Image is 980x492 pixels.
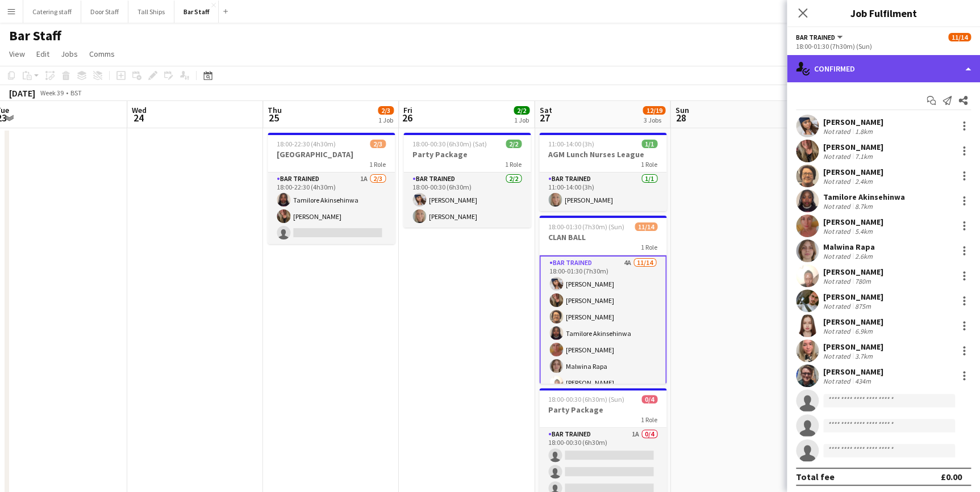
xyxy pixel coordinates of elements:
div: [PERSON_NAME] [823,142,883,152]
div: Malwina Rapa [823,242,875,252]
div: 7.1km [853,152,875,161]
div: 3 Jobs [643,116,665,124]
h3: CLAN BALL [539,232,666,242]
div: Not rated [823,127,853,136]
span: 28 [673,111,689,124]
div: Not rated [823,227,853,236]
app-job-card: 11:00-14:00 (3h)1/1AGM Lunch Nurses League1 RoleBar trained1/111:00-14:00 (3h)[PERSON_NAME] [539,133,666,211]
div: 875m [853,302,873,310]
div: [PERSON_NAME] [823,217,883,227]
div: 2.6km [853,252,875,260]
span: 2/2 [506,140,522,148]
h3: Party Package [403,149,531,159]
span: Thu [268,105,282,115]
span: 2/3 [370,140,386,148]
app-card-role: Bar trained1/111:00-14:00 (3h)[PERSON_NAME] [539,173,666,211]
span: View [9,49,25,59]
h3: [GEOGRAPHIC_DATA] [268,149,395,159]
div: [PERSON_NAME] [823,317,883,327]
h3: AGM Lunch Nurses League [539,149,666,159]
div: 8.7km [853,202,875,211]
button: Bar Staff [174,1,219,23]
span: 24 [130,111,147,124]
span: Bar trained [796,33,835,41]
div: 5.4km [853,227,875,236]
div: Not rated [823,152,853,161]
span: 1/1 [641,140,657,148]
span: Fri [403,105,412,115]
div: £0.00 [941,471,962,482]
div: 1 Job [378,116,393,124]
div: Tamilore Akinsehinwa [823,192,905,202]
div: Confirmed [787,55,980,82]
span: 25 [266,111,282,124]
div: Not rated [823,327,853,335]
a: Comms [85,47,119,61]
span: Sat [539,105,552,115]
div: 18:00-01:30 (7h30m) (Sun) [796,42,971,51]
div: 3.7km [853,352,875,360]
a: View [5,47,30,61]
div: Not rated [823,202,853,211]
span: 1 Role [505,160,522,169]
div: [PERSON_NAME] [823,267,883,277]
span: 2/2 [514,106,529,115]
span: 27 [537,111,552,124]
div: BST [70,89,82,97]
h1: Bar Staff [9,27,61,44]
div: Not rated [823,352,853,360]
div: 780m [853,277,873,285]
div: [PERSON_NAME] [823,342,883,352]
app-card-role: Bar trained2/218:00-00:30 (6h30m)[PERSON_NAME][PERSON_NAME] [403,173,531,228]
span: 0/4 [641,395,657,403]
h3: Job Fulfilment [787,6,980,20]
span: 18:00-22:30 (4h30m) [277,140,336,148]
div: 6.9km [853,327,875,335]
app-job-card: 18:00-00:30 (6h30m) (Sat)2/2Party Package1 RoleBar trained2/218:00-00:30 (6h30m)[PERSON_NAME][PER... [403,133,531,228]
div: 1.8km [853,127,875,136]
button: Bar trained [796,33,844,41]
div: 434m [853,377,873,385]
app-card-role: Bar trained1A2/318:00-22:30 (4h30m)Tamilore Akinsehinwa[PERSON_NAME] [268,173,395,244]
span: 11/14 [948,33,971,41]
div: [PERSON_NAME] [823,292,883,302]
div: [DATE] [9,87,35,99]
span: Edit [36,49,49,59]
a: Edit [32,47,54,61]
a: Jobs [56,47,82,61]
div: Not rated [823,377,853,385]
app-job-card: 18:00-01:30 (7h30m) (Sun)11/14CLAN BALL1 RoleBar trained4A11/1418:00-01:30 (7h30m)[PERSON_NAME][P... [539,216,666,384]
span: 11/14 [635,222,657,231]
div: [PERSON_NAME] [823,167,883,177]
h3: Party Package [539,405,666,415]
span: Jobs [61,49,78,59]
button: Door Staff [81,1,128,23]
div: [PERSON_NAME] [823,367,883,377]
span: 18:00-00:30 (6h30m) (Sun) [548,395,624,403]
div: Not rated [823,277,853,285]
span: 18:00-00:30 (6h30m) (Sat) [412,140,487,148]
div: 2.4km [853,177,875,186]
span: Comms [89,49,115,59]
span: 1 Role [641,160,657,169]
div: Not rated [823,252,853,260]
span: 18:00-01:30 (7h30m) (Sun) [548,222,624,231]
span: 11:00-14:00 (3h) [548,140,594,148]
div: Not rated [823,302,853,310]
span: 1 Role [641,243,657,251]
span: Week 39 [37,89,66,97]
div: 1 Job [514,116,529,124]
span: 2/3 [378,106,394,115]
span: Wed [132,105,147,115]
span: 26 [402,111,412,124]
div: [PERSON_NAME] [823,117,883,127]
app-job-card: 18:00-22:30 (4h30m)2/3[GEOGRAPHIC_DATA]1 RoleBar trained1A2/318:00-22:30 (4h30m)Tamilore Akinsehi... [268,133,395,244]
button: Tall Ships [128,1,174,23]
span: 1 Role [641,415,657,424]
span: 1 Role [369,160,386,169]
span: Sun [675,105,689,115]
div: Total fee [796,471,835,482]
